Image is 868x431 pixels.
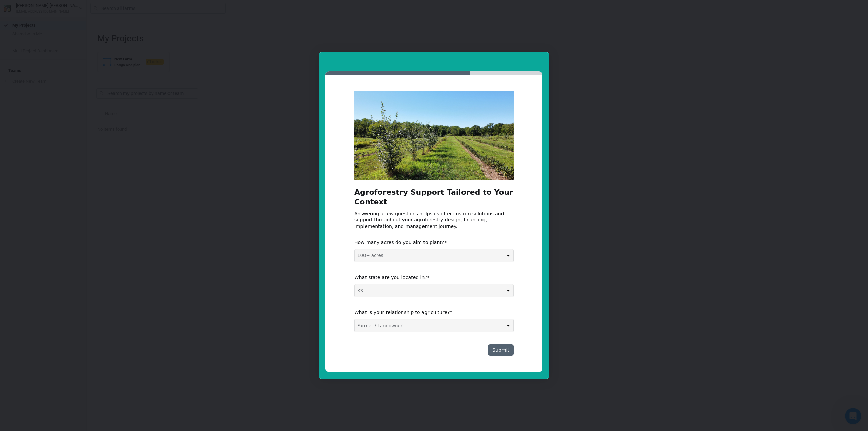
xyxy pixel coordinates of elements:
select: Select one... [355,319,513,332]
button: Submit [488,344,514,356]
div: What state are you located in? [354,274,504,280]
select: Please select a response... [355,249,513,262]
div: How many acres do you aim to plant? [354,239,504,246]
select: Select one... [355,284,513,297]
div: Answering a few questions helps us offer custom solutions and support throughout your agroforestr... [354,211,514,229]
h2: Agroforestry Support Tailored to Your Context [354,187,514,211]
div: What is your relationship to agriculture? [354,309,504,315]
